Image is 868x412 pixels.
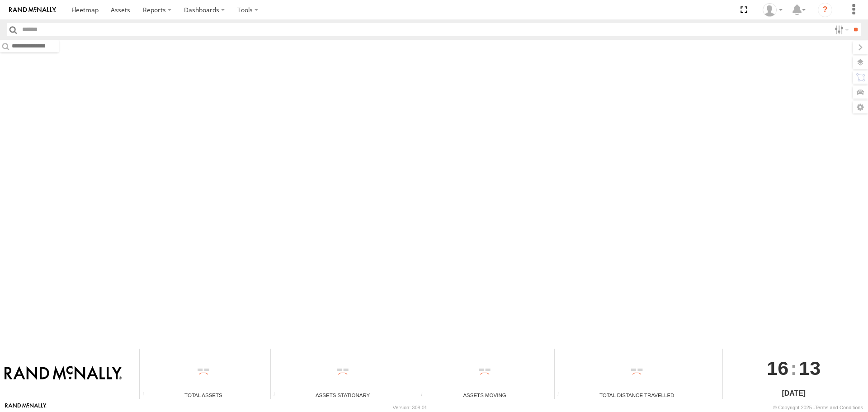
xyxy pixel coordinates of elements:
div: Total Assets [140,391,267,399]
div: Brian Wooldridge [759,3,786,17]
label: Map Settings [853,101,868,114]
div: : [723,349,865,388]
a: Visit our Website [5,403,47,412]
i: ? [818,3,832,17]
div: Version: 308.01 [393,405,427,410]
div: Total Distance Travelled [555,391,719,399]
span: 13 [799,349,821,388]
a: Terms and Conditions [815,405,863,410]
div: Total number of assets current in transit. [418,392,432,399]
img: Rand McNally [5,366,122,381]
div: © Copyright 2025 - [773,405,863,410]
div: Total number of Enabled Assets [140,392,153,399]
label: Search Filter Options [831,23,850,36]
img: rand-logo.svg [9,7,56,13]
span: 16 [767,349,788,388]
div: Total distance travelled by all assets within specified date range and applied filters [555,392,568,399]
div: Assets Moving [418,391,551,399]
div: Assets Stationary [271,391,415,399]
div: [DATE] [723,388,865,399]
div: Total number of assets current stationary. [271,392,284,399]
